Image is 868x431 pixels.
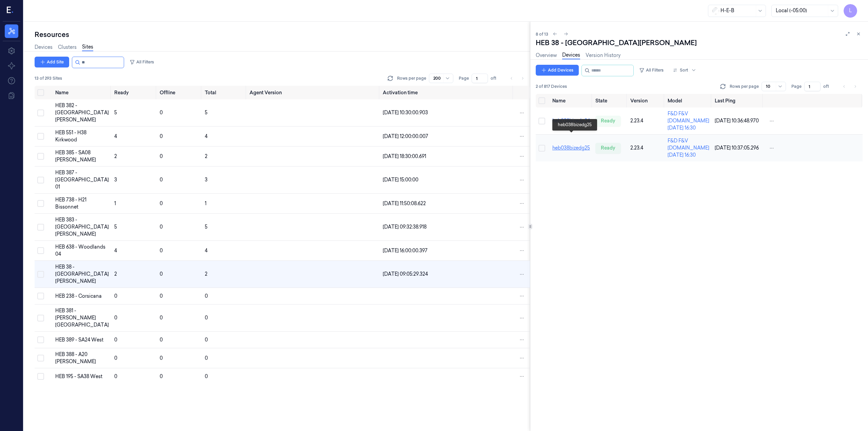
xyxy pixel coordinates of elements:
[37,110,44,116] button: Select row
[586,52,620,59] a: Version History
[507,74,527,83] nav: pagination
[37,315,44,321] button: Select row
[247,86,380,99] th: Agent Version
[552,145,590,151] a: heb038bizedg25
[536,83,567,90] span: 2 of 817 Devices
[550,94,593,107] th: Name
[37,200,44,207] button: Select row
[55,243,109,258] div: HEB 638 - Woodlands 04
[840,82,860,91] nav: pagination
[205,177,208,183] span: 3
[205,355,208,361] span: 0
[160,271,163,277] span: 0
[160,315,163,321] span: 0
[536,31,548,37] span: 8 of 13
[205,248,208,254] span: 4
[715,144,761,152] div: [DATE] 10:37:05.296
[823,83,834,90] span: of 1
[37,247,44,254] button: Select row
[55,129,109,143] div: HEB 551 - H38 Kirkwood
[114,177,117,183] span: 3
[459,75,469,81] span: Page
[538,97,545,104] button: Select all
[380,86,514,99] th: Activation time
[160,355,163,361] span: 0
[114,271,117,277] span: 2
[55,102,109,123] div: HEB 382 - [GEOGRAPHIC_DATA][PERSON_NAME]
[157,86,202,99] th: Offline
[53,86,112,99] th: Name
[538,145,545,152] button: Select row
[55,216,109,238] div: HEB 383 - [GEOGRAPHIC_DATA][PERSON_NAME]
[383,133,428,139] span: [DATE] 12:00:00.007
[37,224,44,231] button: Select row
[205,224,208,230] span: 5
[205,271,208,277] span: 2
[205,133,208,139] span: 4
[160,177,163,183] span: 0
[114,337,117,343] span: 0
[668,137,709,159] div: F&D F&V [DOMAIN_NAME] [DATE] 16:30
[205,337,208,343] span: 0
[383,224,427,230] span: [DATE] 09:32:38.918
[205,315,208,321] span: 0
[58,44,77,51] a: Clusters
[536,38,697,47] div: HEB 38 - [GEOGRAPHIC_DATA][PERSON_NAME]
[55,293,109,300] div: HEB 238 - Corsicana
[205,373,208,379] span: 0
[628,94,665,107] th: Version
[668,110,709,132] div: F&D F&V [DOMAIN_NAME] [DATE] 16:30
[630,117,663,124] div: 2.23.4
[35,30,530,39] div: Resources
[844,4,857,18] button: L
[383,200,426,207] span: [DATE] 11:50:08.622
[383,248,428,254] span: [DATE] 16:00:00.397
[383,271,428,277] span: [DATE] 09:05:29.324
[730,83,759,90] p: Rows per page
[205,200,206,207] span: 1
[791,83,802,90] span: Page
[114,153,117,159] span: 2
[636,65,666,76] button: All Filters
[383,153,426,159] span: [DATE] 18:30:00.691
[160,133,163,139] span: 0
[538,118,545,124] button: Select row
[112,86,157,99] th: Ready
[562,52,580,59] a: Devices
[205,110,208,116] span: 5
[114,373,117,379] span: 0
[55,307,109,329] div: HEB 381 - [PERSON_NAME][GEOGRAPHIC_DATA]
[114,110,117,116] span: 5
[114,355,117,361] span: 0
[55,149,109,163] div: HEB 385 - SA08 [PERSON_NAME]
[160,110,163,116] span: 0
[37,153,44,160] button: Select row
[595,143,621,154] div: ready
[202,86,247,99] th: Total
[114,315,117,321] span: 0
[160,293,163,299] span: 0
[205,153,208,159] span: 2
[715,117,761,124] div: [DATE] 10:36:48.970
[630,144,663,152] div: 2.23.4
[712,94,763,107] th: Last Ping
[536,65,579,76] button: Add Devices
[383,110,428,116] span: [DATE] 10:30:00.903
[160,153,163,159] span: 0
[114,293,117,299] span: 0
[552,118,590,124] a: heb038bizedg24
[37,373,44,380] button: Select row
[114,248,117,254] span: 4
[35,57,69,67] button: Add Site
[35,75,62,81] span: 13 of 293 Sites
[37,271,44,278] button: Select row
[383,177,418,183] span: [DATE] 15:00:00
[55,263,109,285] div: HEB 38 - [GEOGRAPHIC_DATA][PERSON_NAME]
[491,75,501,81] span: of 1
[82,43,93,51] a: Sites
[397,75,426,81] p: Rows per page
[55,373,109,380] div: HEB 195 - SA38 West
[160,373,163,379] span: 0
[593,94,628,107] th: State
